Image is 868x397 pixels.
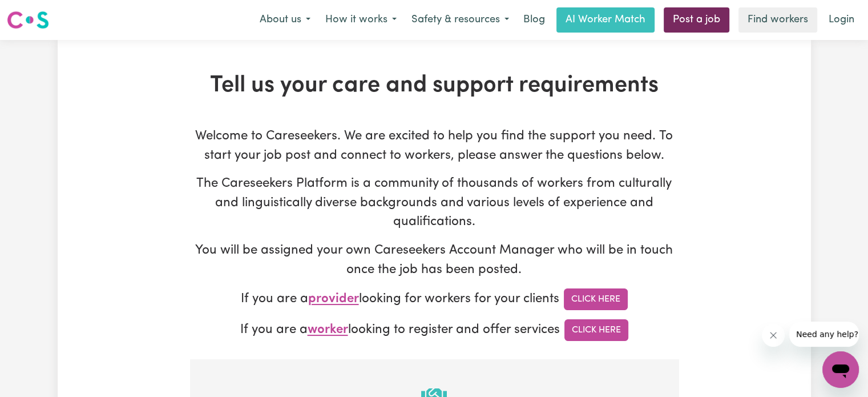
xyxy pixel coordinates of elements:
iframe: Button to launch messaging window [822,351,859,388]
a: Post a job [664,7,729,33]
a: Click Here [564,288,628,310]
h1: Tell us your care and support requirements [190,72,679,99]
a: Blog [516,7,552,33]
p: If you are a looking for workers for your clients [190,288,679,310]
a: Click Here [564,319,628,341]
button: How it works [318,8,404,32]
iframe: Close message [762,324,785,347]
p: If you are a looking to register and offer services [190,319,679,341]
img: Careseekers logo [7,10,49,30]
p: The Careseekers Platform is a community of thousands of workers from culturally and linguisticall... [190,174,679,232]
button: Safety & resources [404,8,516,32]
p: Welcome to Careseekers. We are excited to help you find the support you need. To start your job p... [190,127,679,165]
span: provider [308,293,359,306]
a: Login [822,7,861,33]
a: Careseekers logo [7,7,49,33]
p: You will be assigned your own Careseekers Account Manager who will be in touch once the job has b... [190,241,679,279]
a: Find workers [738,7,817,33]
button: About us [252,8,318,32]
iframe: Message from company [789,322,859,347]
a: AI Worker Match [556,7,655,33]
span: worker [308,324,348,337]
